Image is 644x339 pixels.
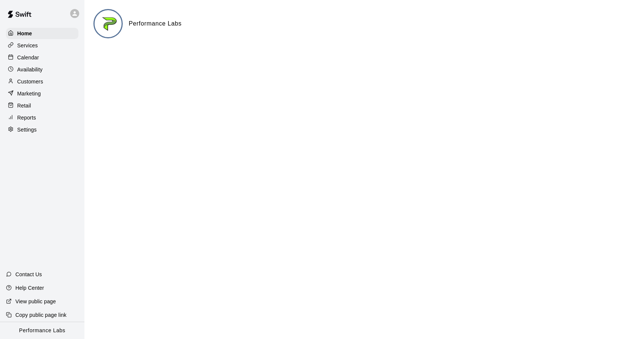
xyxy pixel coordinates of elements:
a: Services [6,40,78,51]
p: Availability [17,66,43,73]
p: Marketing [17,90,41,97]
p: Settings [17,126,37,133]
a: Reports [6,112,78,123]
a: Settings [6,124,78,135]
h6: Performance Labs [129,19,182,29]
p: Calendar [17,54,39,61]
p: View public page [15,298,56,305]
a: Availability [6,64,78,75]
a: Calendar [6,52,78,63]
p: Customers [17,78,43,85]
p: Home [17,30,32,37]
a: Home [6,28,78,39]
p: Copy public page link [15,311,66,319]
p: Help Center [15,284,44,292]
img: Performance Labs logo [95,10,123,38]
a: Marketing [6,88,78,99]
p: Retail [17,102,31,109]
p: Contact Us [15,271,42,278]
p: Reports [17,114,36,121]
a: Customers [6,76,78,87]
p: Performance Labs [19,327,65,334]
a: Retail [6,100,78,111]
p: Services [17,42,38,49]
